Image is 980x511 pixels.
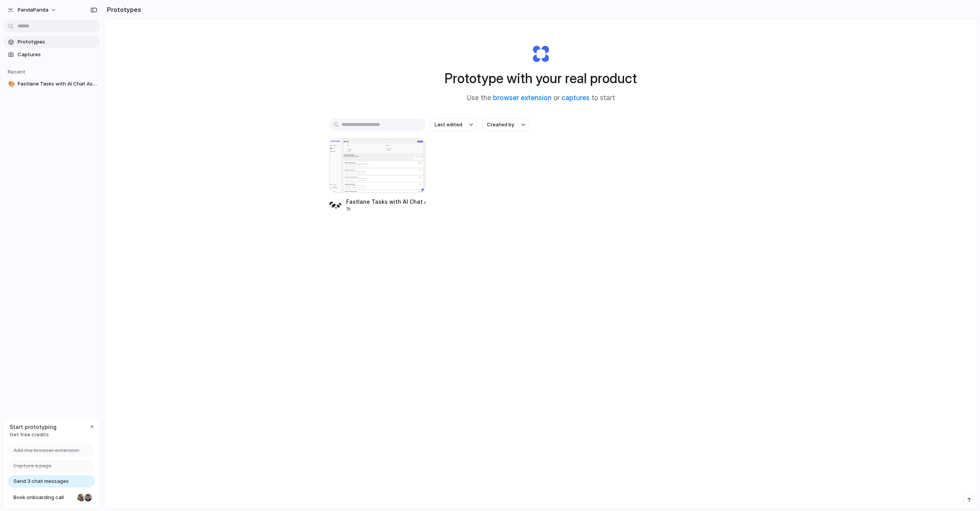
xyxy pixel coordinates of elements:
span: Add the browser extension [13,447,79,454]
a: Captures [4,49,100,60]
span: Fastlane Tasks with AI Chat Assistant [18,80,97,88]
span: Get free credits [10,431,57,439]
span: Last edited [435,121,462,129]
button: 🎨 [7,80,15,88]
button: Created by [482,118,530,131]
div: 1h [346,206,425,213]
a: Fastlane Tasks with AI Chat AssistantFastlane Tasks with AI Chat Assistant1h [329,138,425,213]
button: PandaPanda [4,4,60,16]
span: PandaPanda [18,6,48,14]
div: Nicole Kubica [77,493,86,502]
span: Start prototyping [10,423,57,431]
div: 🎨 [8,80,13,89]
span: Book onboarding call [13,494,74,501]
a: browser extension [493,94,552,102]
span: Capture a page [13,462,52,470]
h2: Prototypes [104,5,141,14]
span: Recent [8,69,25,75]
a: Prototypes [4,36,100,48]
div: Christian Iacullo [83,493,93,502]
a: Book onboarding call [8,491,95,504]
div: Fastlane Tasks with AI Chat Assistant [346,198,425,206]
span: Captures [18,51,97,59]
span: Send 3 chat messages [13,477,69,485]
span: Use the or to start [467,93,615,103]
h1: Prototype with your real product [445,68,637,89]
a: captures [562,94,590,102]
span: Prototypes [18,38,97,46]
a: 🎨Fastlane Tasks with AI Chat Assistant [4,78,100,90]
button: Last edited [430,118,478,131]
span: Created by [487,121,514,129]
